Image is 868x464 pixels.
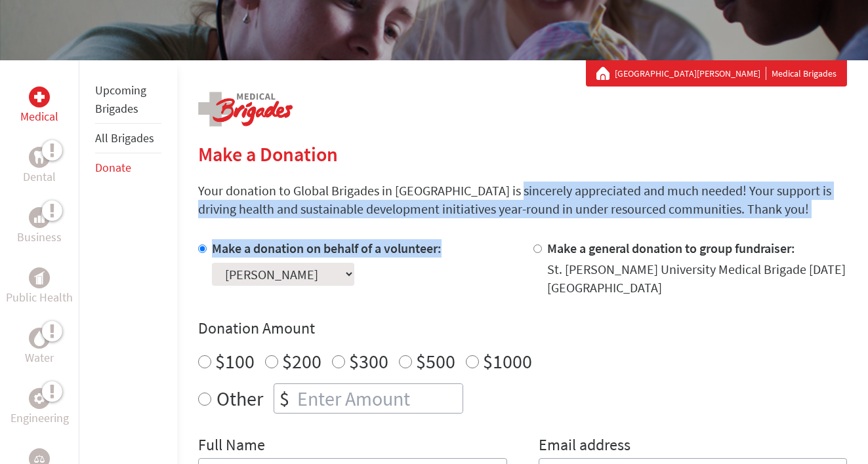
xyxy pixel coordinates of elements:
[95,130,154,145] a: All Brigades
[198,142,847,166] h2: Make a Donation
[34,271,45,284] img: Public Health
[539,435,630,458] label: Email address
[282,349,321,374] label: $200
[17,207,62,246] a: BusinessBusiness
[217,383,263,414] label: Other
[547,260,847,297] div: St. [PERSON_NAME] University Medical Brigade [DATE] [GEOGRAPHIC_DATA]
[198,318,847,339] h4: Donation Amount
[95,160,131,175] a: Donate
[23,147,56,186] a: DentalDental
[17,228,62,246] p: Business
[34,455,45,463] img: Legal Empowerment
[95,124,161,153] li: All Brigades
[95,76,161,124] li: Upcoming Brigades
[615,67,766,80] a: [GEOGRAPHIC_DATA][PERSON_NAME]
[29,267,50,288] div: Public Health
[29,207,50,228] div: Business
[34,92,45,102] img: Medical
[483,349,532,374] label: $1000
[29,328,50,349] div: Water
[349,349,388,374] label: $300
[198,92,293,126] img: logo-medical.png
[23,168,56,186] p: Dental
[10,409,69,427] p: Engineering
[416,349,455,374] label: $500
[29,147,50,168] div: Dental
[274,384,295,413] div: $
[34,151,45,163] img: Dental
[596,67,837,80] div: Medical Brigades
[10,388,69,427] a: EngineeringEngineering
[20,107,58,126] p: Medical
[29,388,50,409] div: Engineering
[20,87,58,126] a: MedicalMedical
[547,240,795,256] label: Make a general donation to group fundraiser:
[34,330,45,345] img: Water
[29,87,50,107] div: Medical
[34,393,45,404] img: Engineering
[198,435,265,458] label: Full Name
[212,240,442,256] label: Make a donation on behalf of a volunteer:
[215,349,255,374] label: $100
[95,83,146,116] a: Upcoming Brigades
[6,267,73,307] a: Public HealthPublic Health
[6,288,73,307] p: Public Health
[95,153,161,182] li: Donate
[34,212,45,223] img: Business
[25,349,54,367] p: Water
[295,384,463,413] input: Enter Amount
[198,182,847,218] p: Your donation to Global Brigades in [GEOGRAPHIC_DATA] is sincerely appreciated and much needed! Y...
[25,328,54,367] a: WaterWater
